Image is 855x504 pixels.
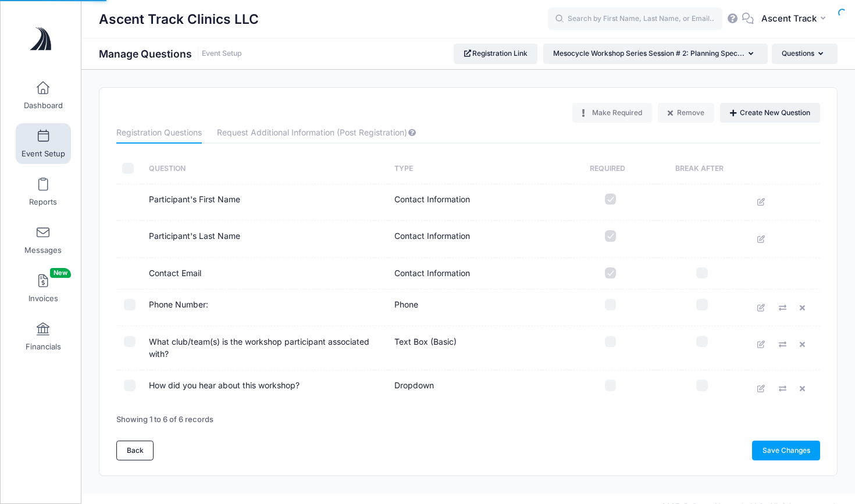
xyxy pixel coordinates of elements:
td: What club/team(s) is the workshop participant associated with? [143,326,389,370]
td: Phone [389,289,564,327]
a: Registration Questions [116,123,202,144]
span: Ascent Track [761,12,817,25]
span: Reports [29,197,57,207]
a: InvoicesNew [16,268,71,309]
a: Event Setup [202,49,242,58]
button: Questions [772,44,838,63]
a: Back [116,441,154,460]
div: Showing 1 to 6 of 6 records [116,406,213,433]
span: Financials [26,342,61,352]
th: Required [565,153,657,184]
a: Event Setup [16,123,71,164]
button: Ascent Track [754,6,838,33]
h1: Ascent Track Clinics LLC [99,6,259,33]
span: Mesocycle Workshop Series Session # 2: Planning Spec... [553,49,744,58]
td: Participant's Last Name [143,221,389,258]
a: Messages [16,220,71,260]
td: Phone Number: [143,289,389,327]
a: Registration Link [454,44,538,63]
td: Contact Information [389,221,564,258]
span: Messages [24,245,62,255]
a: Request Additional Information (Post Registration) [217,123,416,144]
a: Reports [16,171,71,212]
th: Type [389,153,564,184]
td: Contact Information [389,258,564,289]
th: Break After [656,153,748,184]
a: Save Changes [752,441,820,460]
th: Question [143,153,389,184]
a: Ascent Track Clinics LLC [1,12,82,67]
button: Create New Question [720,103,820,123]
td: How did you hear about this workshop? [143,370,389,407]
a: Dashboard [16,75,71,116]
td: Contact Information [389,184,564,221]
td: Text Box (Basic) [389,326,564,370]
h1: Manage Questions [99,48,242,60]
button: Mesocycle Workshop Series Session # 2: Planning Spec... [543,44,768,63]
span: Event Setup [22,149,65,159]
span: Invoices [28,294,58,303]
a: Financials [16,316,71,357]
span: New [50,268,71,278]
img: Ascent Track Clinics LLC [20,18,63,62]
td: Participant's First Name [143,184,389,221]
input: Search by First Name, Last Name, or Email... [548,8,722,31]
span: Dashboard [24,101,63,110]
td: Contact Email [143,258,389,289]
td: Dropdown [389,370,564,407]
